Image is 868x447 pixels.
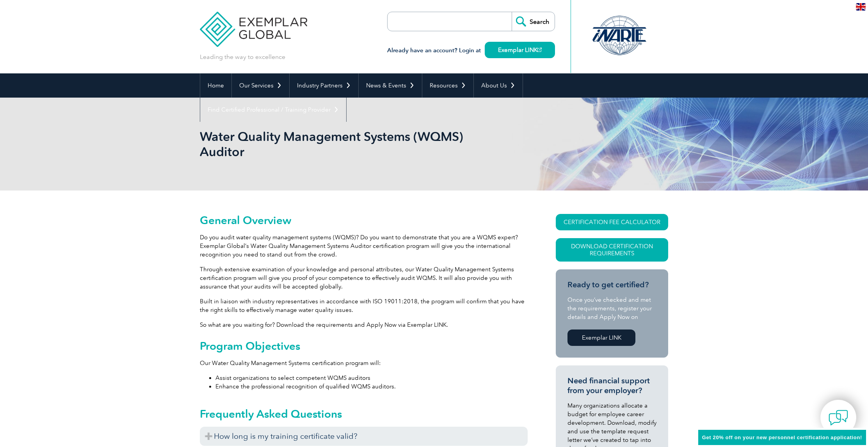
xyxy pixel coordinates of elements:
li: Enhance the professional recognition of qualified WQMS auditors. [215,382,528,391]
input: Search [512,12,555,31]
p: So what are you waiting for? Download the requirements and Apply Now via Exemplar LINK. [200,321,528,329]
p: Through extensive examination of your knowledge and personal attributes, our Water Quality Manage... [200,265,528,291]
a: Exemplar LINK [567,329,635,346]
h2: Program Objectives [200,340,528,352]
p: Do you audit water quality management systems (WQMS)? Do you want to demonstrate that you are a W... [200,233,528,259]
h3: Already have an account? Login at [387,46,555,55]
h2: General Overview [200,214,528,226]
p: Leading the way to excellence [200,53,285,61]
h2: Frequently Asked Questions [200,408,528,420]
a: News & Events [359,73,422,98]
a: Resources [422,73,473,98]
a: Exemplar LINK [485,42,555,58]
p: Once you’ve checked and met the requirements, register your details and Apply Now on [567,296,656,321]
img: open_square.png [537,48,542,52]
h3: Need financial support from your employer? [567,376,656,395]
a: About Us [474,73,523,98]
img: contact-chat.png [829,408,848,427]
a: Industry Partners [290,73,358,98]
a: Find Certified Professional / Training Provider [200,98,346,122]
li: Assist organizations to select competent WQMS auditors [215,374,528,382]
p: Built in liaison with industry representatives in accordance with ISO 19011:2018, the program wil... [200,297,528,314]
a: Our Services [232,73,289,98]
p: Our Water Quality Management Systems certification program will: [200,359,528,367]
span: Get 20% off on your new personnel certification application! [702,435,862,440]
h1: Water Quality Management Systems (WQMS) Auditor [200,129,500,159]
h3: How long is my training certificate valid? [200,427,528,446]
a: CERTIFICATION FEE CALCULATOR [556,214,668,230]
a: Download Certification Requirements [556,238,668,262]
h3: Ready to get certified? [567,280,656,290]
a: Home [200,73,231,98]
img: en [856,3,866,11]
